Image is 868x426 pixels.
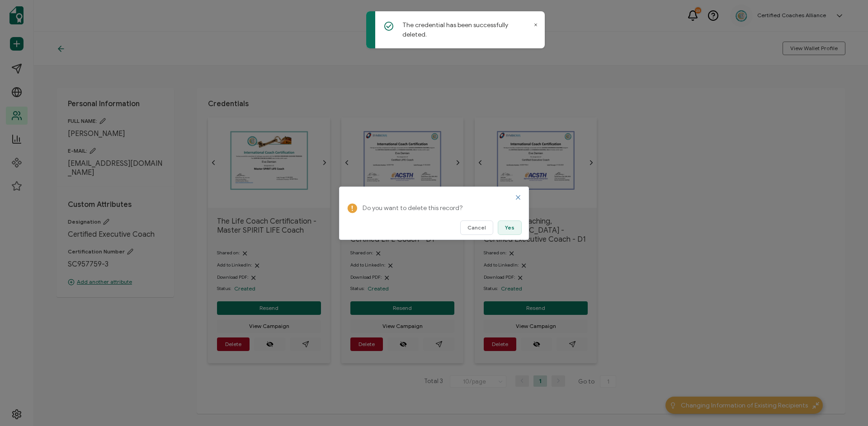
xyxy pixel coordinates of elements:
iframe: Chat Widget [823,383,868,426]
span: Cancel [467,225,486,230]
span: Yes [505,225,514,230]
button: Yes [498,220,522,235]
p: The credential has been successfully deleted. [402,20,531,39]
button: Cancel [460,220,493,235]
button: Close [514,194,522,201]
p: Do you want to delete this record? [363,203,516,214]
